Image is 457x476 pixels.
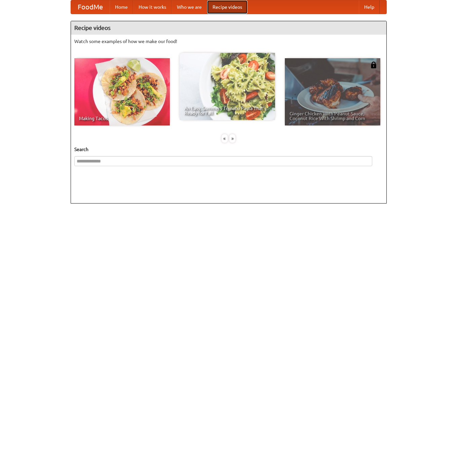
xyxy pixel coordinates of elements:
h4: Recipe videos [71,21,386,35]
span: Making Tacos [79,116,165,121]
a: An Easy, Summery Tomato Pasta That's Ready for Fall [180,53,275,120]
a: Making Tacos [74,58,170,125]
a: How it works [133,0,172,14]
a: FoodMe [71,0,110,14]
a: Help [359,0,380,14]
img: 483408.png [370,62,377,68]
p: Watch some examples of how we make our food! [74,38,383,45]
h5: Search [74,146,383,153]
span: An Easy, Summery Tomato Pasta That's Ready for Fall [184,106,270,115]
div: « [222,134,228,143]
a: Home [110,0,133,14]
a: Recipe videos [207,0,247,14]
a: Who we are [172,0,207,14]
div: » [229,134,235,143]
